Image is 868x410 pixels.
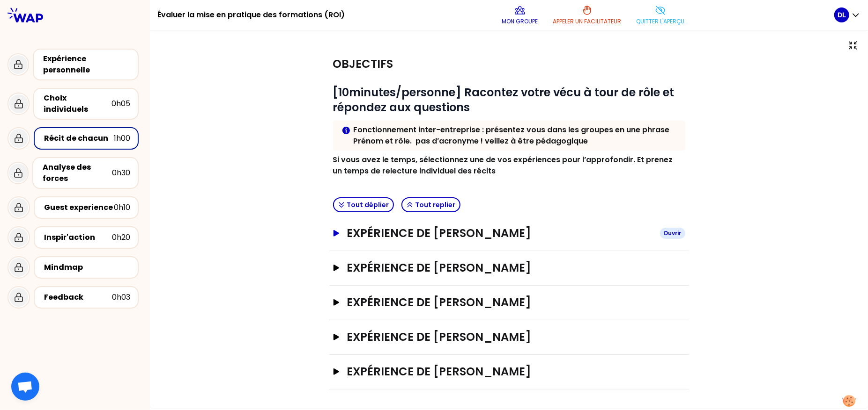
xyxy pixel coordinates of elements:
[44,292,112,303] div: Feedback
[112,232,130,243] div: 0h20
[44,262,130,273] div: Mindmap
[838,10,846,20] p: DL
[354,124,672,146] strong: Fonctionnement inter-entreprise : présentez vous dans les groupes en une phrase Prénom et rôle. p...
[44,133,114,144] div: Récit de chacun
[112,167,130,179] div: 0h30
[114,202,130,213] div: 0h10
[637,18,685,25] p: Quitter l'aperçu
[43,162,112,184] div: Analyse des forces
[347,364,652,379] h3: Expérience de [PERSON_NAME]
[553,18,622,25] p: Appeler un facilitateur
[11,373,39,401] div: Ouvrir le chat
[44,202,114,213] div: Guest experience
[333,295,685,310] button: Expérience de [PERSON_NAME]
[347,260,652,275] h3: Expérience de [PERSON_NAME]
[333,57,393,72] h2: Objectifs
[347,295,652,310] h3: Expérience de [PERSON_NAME]
[333,85,677,115] strong: [10minutes/personne] Racontez votre vécu à tour de rôle et répondez aux questions
[114,133,130,144] div: 1h00
[112,292,130,303] div: 0h03
[44,93,111,115] div: Choix individuels
[333,364,685,379] button: Expérience de [PERSON_NAME]
[333,226,685,241] button: Expérience de [PERSON_NAME]Ouvrir
[347,226,652,241] h3: Expérience de [PERSON_NAME]
[333,260,685,275] button: Expérience de [PERSON_NAME]
[834,7,861,22] button: DL
[502,18,538,25] p: Mon groupe
[44,232,112,243] div: Inspir'action
[633,1,689,29] button: Quitter l'aperçu
[43,53,130,76] div: Expérience personnelle
[111,98,130,109] div: 0h05
[549,1,625,29] button: Appeler un facilitateur
[333,197,394,212] button: Tout déplier
[333,330,685,345] button: Expérience de [PERSON_NAME]
[498,1,542,29] button: Mon groupe
[347,330,652,345] h3: Expérience de [PERSON_NAME]
[333,154,675,176] strong: Si vous avez le temps, sélectionnez une de vos expériences pour l’approfondir. Et prenez un temps...
[401,197,460,212] button: Tout replier
[660,228,685,239] div: Ouvrir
